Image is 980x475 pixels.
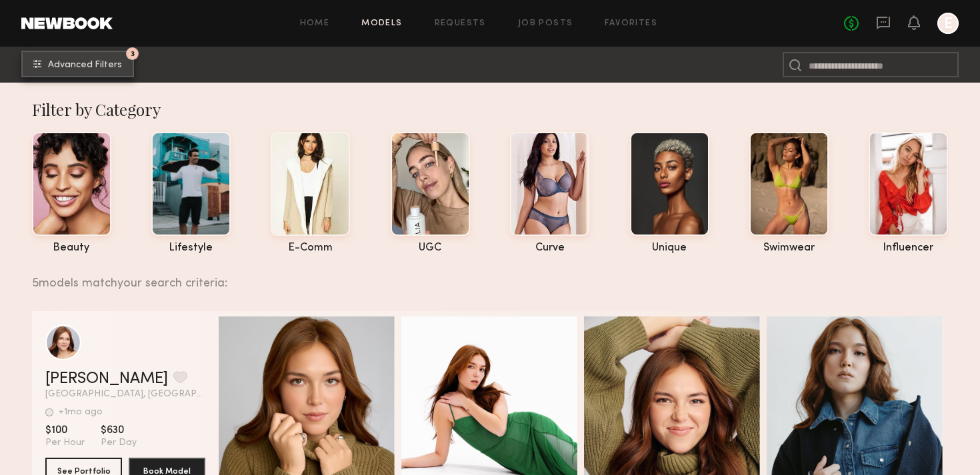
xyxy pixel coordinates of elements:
div: +1mo ago [59,408,103,417]
a: E [937,13,959,34]
a: Models [361,19,402,28]
a: Favorites [605,19,657,28]
span: Per Day [101,437,137,449]
div: lifestyle [151,242,231,254]
div: unique [630,242,709,254]
div: curve [510,242,589,254]
div: e-comm [271,242,350,254]
span: Advanced Filters [48,61,122,70]
span: $630 [101,424,137,437]
span: [GEOGRAPHIC_DATA], [GEOGRAPHIC_DATA] [45,390,205,399]
div: swimwear [749,242,829,254]
a: [PERSON_NAME] [45,371,168,387]
span: Per Hour [45,437,85,449]
div: UGC [391,242,470,254]
a: Job Posts [518,19,573,28]
a: Requests [435,19,486,28]
div: influencer [869,242,948,254]
span: 3 [131,51,135,57]
div: Filter by Category [32,99,949,120]
div: 5 models match your search criteria: [32,262,938,290]
a: Home [300,19,330,28]
span: $100 [45,424,85,437]
button: 3Advanced Filters [21,51,134,77]
div: beauty [32,242,111,254]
